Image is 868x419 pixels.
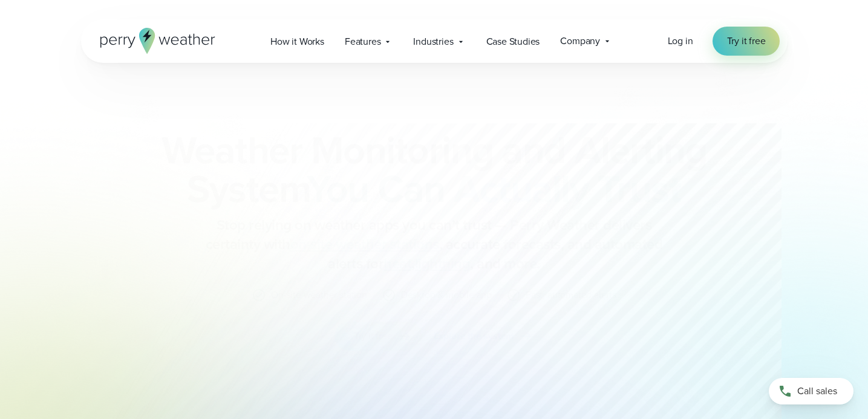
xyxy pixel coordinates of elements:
[476,29,550,54] a: Case Studies
[270,34,324,49] span: How it Works
[560,34,600,48] span: Company
[727,34,766,48] span: Try it free
[713,27,780,56] a: Try it free
[486,34,540,49] span: Case Studies
[413,34,453,49] span: Industries
[797,384,837,398] span: Call sales
[345,34,381,49] span: Features
[260,29,334,54] a: How it Works
[668,34,693,48] a: Log in
[769,378,853,404] a: Call sales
